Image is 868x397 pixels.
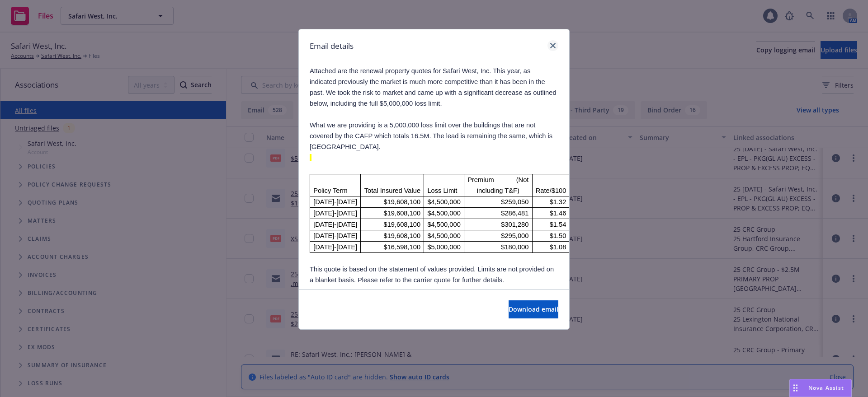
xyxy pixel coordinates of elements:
span: $286,481 [501,210,528,217]
span: [DATE]-[DATE] [313,221,357,228]
span: [DATE]-[DATE] [313,198,357,206]
button: Nova Assist [789,379,852,397]
span: $4,500,000 [427,221,460,228]
span: $1.54 [550,221,566,228]
span: Premium [467,176,494,183]
span: Loss Limit [427,187,457,194]
span: [DATE]-[DATE] [313,243,357,251]
span: $16,598,100 [384,243,421,251]
span: $5,000,000 [427,243,460,251]
span: Download email [509,305,558,313]
span: $1.32 [550,198,566,206]
span: [DATE]-[DATE] [313,210,357,217]
span: Rate/$100 [536,187,566,194]
span: This quote is based on the statement of values provided. Limits are not provided on a blanket bas... [310,266,554,284]
span: Total Insured Value [364,187,420,194]
span: $295,000 [501,232,528,239]
span: $1.08 [550,243,566,251]
div: Drag to move [790,379,801,397]
span: $4,500,000 [427,232,460,239]
span: [DATE]-[DATE] [313,232,357,239]
span: What we are providing is a 5,000,000 loss limit over the buildings that are not covered by the CA... [310,121,552,150]
span: $4,500,000 [427,210,460,217]
span: $301,280 [501,221,528,228]
a: close [547,40,558,51]
h1: Email details [310,40,354,52]
span: $19,608,100 [384,198,421,206]
span: $4,500,000 [427,198,460,206]
span: Attached are the renewal property quotes for Safari West, Inc. This year, as indicated previously... [310,67,557,107]
span: Policy Term [313,187,347,194]
span: $1.50 [550,232,566,239]
span: Nova Assist [808,384,844,392]
span: $1.46 [550,210,566,217]
span: $19,608,100 [384,232,421,239]
span: $19,608,100 [384,210,421,217]
button: Download email [509,300,558,318]
span: $259,050 [501,198,528,206]
span: $19,608,100 [384,221,421,228]
span: $180,000 [501,243,528,251]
